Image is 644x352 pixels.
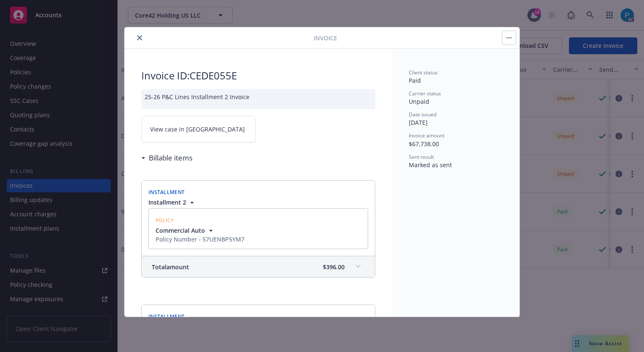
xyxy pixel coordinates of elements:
span: Marked as sent [409,161,452,169]
button: close [135,33,145,43]
div: Billable items [141,152,192,163]
span: Client status [409,69,438,76]
div: Policy Number - 57UENBP5YM7 [156,235,244,244]
span: Carrier status [409,90,441,97]
h2: Invoice ID: CEDE055E [141,69,375,82]
span: Invoice amount [409,132,444,139]
span: Installment [148,189,184,196]
span: Installment 2 [148,198,186,207]
div: Totalamount$396.00 [142,256,375,277]
span: View case in [GEOGRAPHIC_DATA] [150,125,245,134]
span: Paid [409,76,421,84]
button: Commercial Auto [156,226,244,235]
button: Installment 2 [148,198,196,207]
span: Date issued [409,111,436,118]
span: Installment [148,313,184,320]
span: Commercial Auto [156,226,205,235]
span: Sent result [409,153,434,160]
span: Total amount [152,263,189,271]
span: $396.00 [323,263,345,271]
span: [DATE] [409,118,428,126]
span: $67,738.00 [409,140,439,148]
span: Unpaid [409,97,429,105]
span: Policy [156,217,174,224]
h3: Billable items [149,152,192,163]
span: Invoice [314,34,337,42]
a: View case in [GEOGRAPHIC_DATA] [141,116,256,142]
div: 25-26 P&C Lines Installment 2 Invoice [141,89,375,109]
